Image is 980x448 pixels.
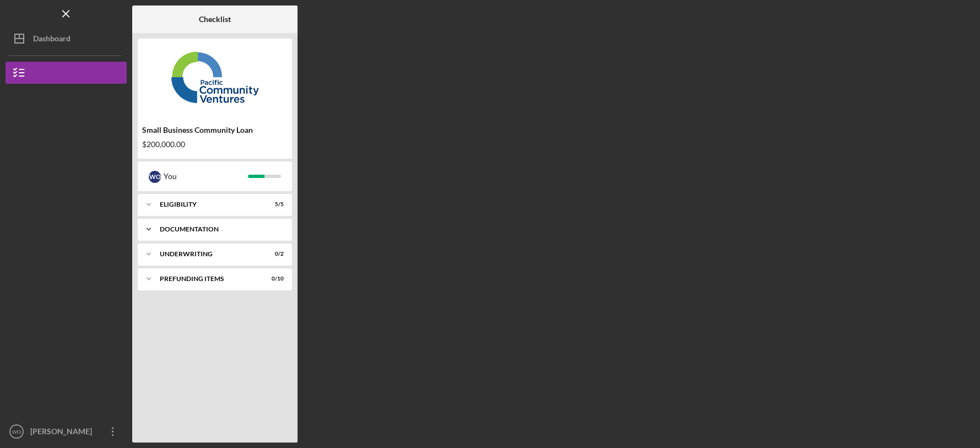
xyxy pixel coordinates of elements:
img: Product logo [138,44,292,110]
div: 5 / 5 [264,201,284,208]
text: WO [12,429,21,435]
div: Underwriting [160,251,256,257]
div: You [164,167,248,186]
div: Documentation [160,226,278,233]
div: Prefunding Items [160,276,256,282]
b: Checklist [199,15,231,24]
div: Eligibility [160,201,256,208]
div: W O [149,171,161,183]
div: Small Business Community Loan [142,126,288,134]
button: WO[PERSON_NAME] [6,420,127,442]
button: Dashboard [6,28,127,50]
div: 0 / 10 [264,276,284,282]
div: Dashboard [33,28,71,52]
div: $200,000.00 [142,140,288,149]
div: [PERSON_NAME] [28,420,99,445]
div: 0 / 2 [264,251,284,257]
